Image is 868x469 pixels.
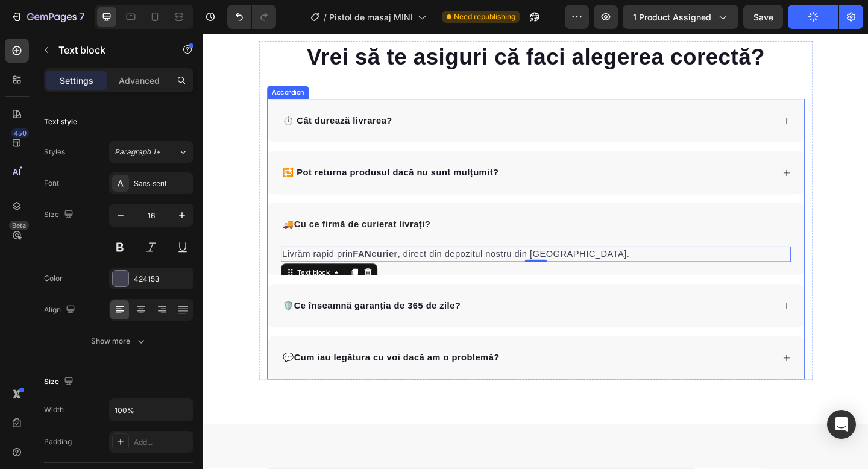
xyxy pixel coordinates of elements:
div: Beta [9,221,29,230]
div: Size [44,374,76,390]
p: Settings [60,74,93,87]
span: Need republishing [454,11,515,22]
button: Show more [44,330,193,352]
div: Undo/Redo [227,5,276,29]
span: Pistol de masaj MINI [329,11,413,24]
p: Text block [58,43,161,57]
div: Font [44,178,59,189]
div: Show more [91,335,147,347]
button: Paragraph 1* [109,141,193,163]
div: Width [44,404,64,415]
div: Padding [44,436,72,447]
p: 7 [79,10,84,24]
div: Text style [44,116,77,127]
div: Align [44,302,78,318]
div: Color [44,273,63,284]
div: Open Intercom Messenger [827,410,856,439]
button: Save [743,5,783,29]
span: 1 product assigned [633,11,711,24]
div: Styles [44,146,65,157]
iframe: Design area [203,34,868,469]
p: Advanced [119,74,160,87]
input: Auto [110,399,193,421]
button: 7 [5,5,90,29]
div: Sans-serif [134,178,190,189]
div: Add... [134,437,190,448]
div: 450 [11,128,29,138]
span: Paragraph 1* [115,146,160,157]
span: Save [753,12,773,22]
span: / [324,11,327,24]
div: Size [44,207,76,223]
button: 1 product assigned [623,5,738,29]
div: 424153 [134,274,190,285]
